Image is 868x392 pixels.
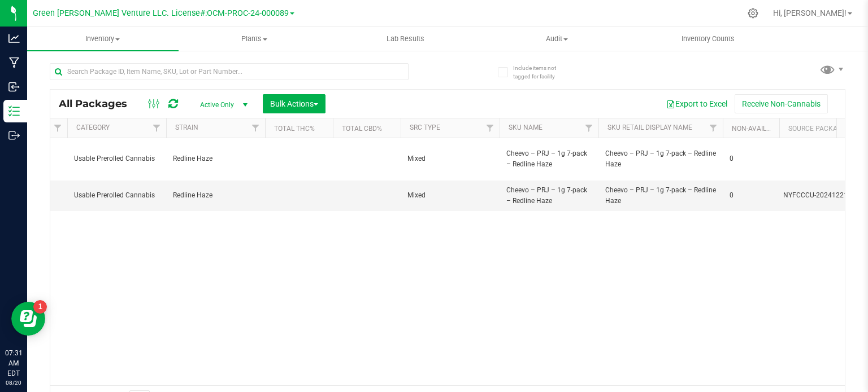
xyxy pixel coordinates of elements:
[506,185,592,206] span: Cheevo – PRJ – 1g 7-pack – Redline Haze
[33,8,289,18] span: Green [PERSON_NAME] Venture LLC. License#:OCM-PROC-24-000089
[5,348,22,378] p: 07:31 AM EDT
[513,64,570,81] span: Include items not tagged for facility
[49,118,67,138] a: Filter
[407,153,493,164] span: Mixed
[59,98,138,110] span: All Packages
[11,302,45,336] iframe: Resource center
[76,124,110,131] a: Category
[8,57,20,68] inline-svg: Manufacturing
[632,27,784,51] a: Inventory Counts
[342,125,382,133] a: Total CBD%
[410,124,440,131] a: Src Type
[407,190,493,201] span: Mixed
[8,81,20,93] inline-svg: Inbound
[173,190,258,201] span: Redline Haze
[173,153,258,164] span: Redline Haze
[27,34,179,44] span: Inventory
[481,27,632,51] a: Audit
[580,118,598,138] a: Filter
[605,185,716,206] span: Cheevo – PRJ – 1g 7-pack – Redline Haze
[246,118,265,138] a: Filter
[274,125,315,133] a: Total THC%
[605,148,716,170] span: Cheevo – PRJ – 1g 7-pack – Redline Haze
[8,130,20,141] inline-svg: Outbound
[704,118,723,138] a: Filter
[8,105,20,117] inline-svg: Inventory
[179,27,330,51] a: Plants
[74,190,159,201] span: Usable Prerolled Cannabis
[659,94,735,113] button: Export to Excel
[730,190,772,201] span: 0
[27,27,179,51] a: Inventory
[50,63,409,80] input: Search Package ID, Item Name, SKU, Lot or Part Number...
[33,300,47,314] iframe: Resource center unread badge
[371,34,440,44] span: Lab Results
[666,34,750,44] span: Inventory Counts
[175,124,198,131] a: Strain
[74,153,159,164] span: Usable Prerolled Cannabis
[481,118,500,138] a: Filter
[773,8,847,17] span: Hi, [PERSON_NAME]!
[270,99,318,108] span: Bulk Actions
[730,153,772,164] span: 0
[263,94,325,113] button: Bulk Actions
[179,34,329,44] span: Plants
[481,34,632,44] span: Audit
[5,378,22,387] p: 08/20
[746,8,760,19] div: Manage settings
[732,125,782,133] a: Non-Available
[147,118,166,138] a: Filter
[735,94,828,113] button: Receive Non-Cannabis
[607,124,692,131] a: SKU Retail Display Name
[8,33,20,44] inline-svg: Analytics
[330,27,481,51] a: Lab Results
[509,124,542,131] a: SKU Name
[506,148,592,170] span: Cheevo – PRJ – 1g 7-pack – Redline Haze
